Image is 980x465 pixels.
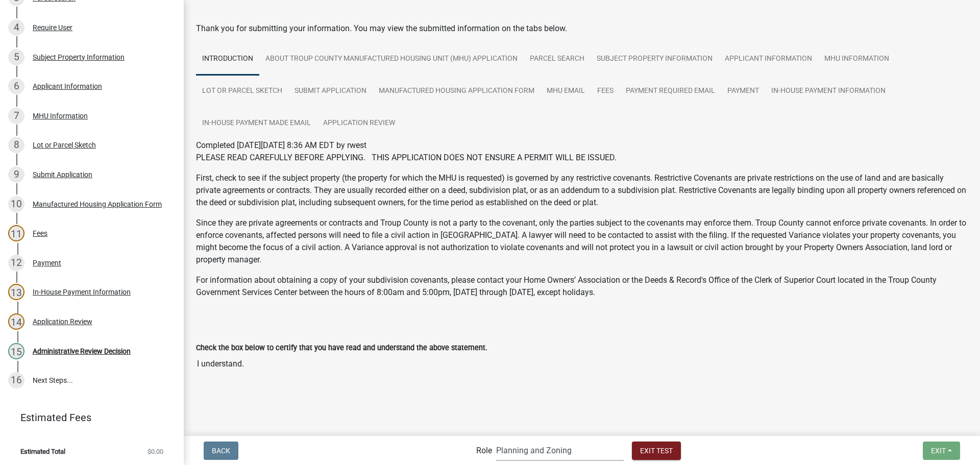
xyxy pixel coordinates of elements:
button: Back [204,442,238,460]
div: Applicant Information [33,83,102,90]
p: For information about obtaining a copy of your subdivision covenants, please contact your Home Ow... [196,274,968,299]
div: 6 [8,78,24,94]
div: 9 [8,166,24,183]
div: In-House Payment Information [33,288,131,296]
div: 7 [8,108,24,124]
div: Administrative Review Decision [33,348,131,355]
div: MHU Information [33,112,88,119]
div: 11 [8,225,24,241]
a: Submit Application [288,75,373,108]
a: In-House Payment Information [765,75,892,108]
div: 8 [8,137,24,153]
div: Require User [33,24,72,31]
div: Thank you for submitting your information. You may view the submitted information on the tabs below. [196,22,968,35]
p: PLEASE READ CAREFULLY BEFORE APPLYING. THIS APPLICATION DOES NOT ENSURE A PERMIT WILL BE ISSUED. [196,152,968,164]
span: Back [212,446,230,454]
div: Submit Application [33,171,92,178]
div: 16 [8,372,24,388]
p: Since they are private agreements or contracts and Troup County is not a party to the covenant, o... [196,217,968,266]
div: Lot or Parcel Sketch [33,141,96,149]
a: About Troup County Manufactured Housing Unit (MHU) Application [259,43,524,76]
a: Introduction [196,43,259,76]
div: Subject Property Information [33,54,125,61]
a: Application Review [317,107,401,140]
span: Exit Test [640,446,673,454]
label: Check the box below to certify that you have read and understand the above statement. [196,345,487,352]
p: First, check to see if the subject property (the property for which the MHU is requested) is gove... [196,172,968,209]
div: 4 [8,19,24,36]
a: MHU Information [818,43,895,76]
div: Application Review [33,318,92,325]
a: Parcel search [524,43,591,76]
button: Exit Test [632,442,681,460]
a: Payment Required Email [620,75,721,108]
a: In-House Payment Made Email [196,107,317,140]
div: 5 [8,49,24,65]
a: Fees [591,75,620,108]
label: Role [476,447,492,455]
div: 12 [8,255,24,271]
a: MHU Email [541,75,591,108]
a: Subject Property Information [591,43,719,76]
div: Manufactured Housing Application Form [33,201,162,208]
span: Exit [931,446,946,454]
div: 15 [8,343,24,359]
a: Lot or Parcel Sketch [196,75,288,108]
div: Payment [33,259,61,266]
span: $0.00 [148,448,163,455]
span: Completed [DATE][DATE] 8:36 AM EDT by rwest [196,140,366,150]
button: Exit [923,442,960,460]
div: Fees [33,230,47,237]
a: Payment [721,75,765,108]
div: 13 [8,284,24,300]
a: Estimated Fees [8,407,167,428]
div: 10 [8,196,24,212]
a: Applicant Information [719,43,818,76]
span: Estimated Total [20,448,65,455]
a: Manufactured Housing Application Form [373,75,541,108]
div: 14 [8,313,24,330]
